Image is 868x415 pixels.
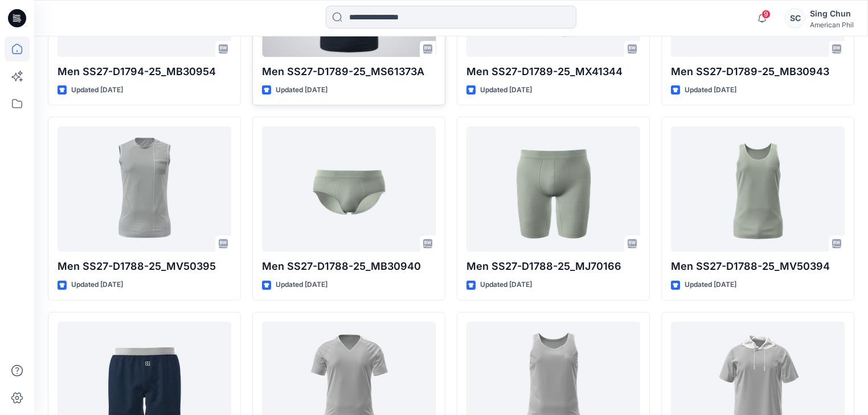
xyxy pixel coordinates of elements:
p: Updated [DATE] [71,84,123,96]
p: Updated [DATE] [71,279,123,291]
p: Updated [DATE] [480,279,532,291]
p: Men SS27-D1788-25_MJ70166 [466,258,640,274]
p: Men SS27-D1789-25_MB30943 [671,64,845,80]
div: Sing Chun [810,7,854,20]
p: Men SS27-D1794-25_MB30954 [58,64,231,80]
a: Men SS27-D1788-25_MV50394 [671,126,845,252]
p: Updated [DATE] [276,84,327,96]
a: Men SS27-D1788-25_MV50395 [58,126,231,252]
p: Updated [DATE] [685,84,736,96]
p: Updated [DATE] [276,279,327,291]
p: Men SS27-D1788-25_MV50395 [58,258,231,274]
span: 9 [761,10,771,19]
a: Men SS27-D1788-25_MJ70166 [466,126,640,252]
p: Men SS27-D1789-25_MS61373A [262,64,436,80]
div: American Phil [810,20,854,29]
p: Men SS27-D1789-25_MX41344 [466,64,640,80]
p: Updated [DATE] [480,84,532,96]
p: Men SS27-D1788-25_MB30940 [262,258,436,274]
div: SC [785,8,805,28]
p: Updated [DATE] [685,279,736,291]
p: Men SS27-D1788-25_MV50394 [671,258,845,274]
a: Men SS27-D1788-25_MB30940 [262,126,436,252]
